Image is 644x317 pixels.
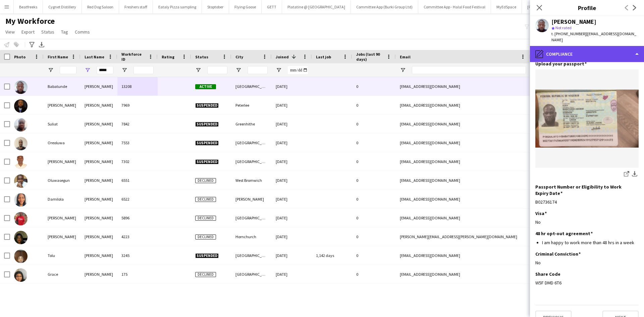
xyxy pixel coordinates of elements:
button: MyEdSpace [491,0,522,13]
input: Status Filter Input [207,66,227,74]
div: [PERSON_NAME] [80,171,117,190]
span: Workforce ID [121,52,146,62]
div: [EMAIL_ADDRESS][DOMAIN_NAME] [396,265,530,283]
div: [PERSON_NAME] [80,246,117,265]
button: Flying Goose [229,0,262,13]
h3: Profile [530,3,644,12]
span: Suspended [195,103,219,108]
span: Declined [195,216,216,221]
input: Workforce ID Filter Input [133,66,154,74]
span: Jobs (last 90 days) [356,52,384,62]
div: [EMAIL_ADDRESS][DOMAIN_NAME] [396,246,530,265]
div: [PERSON_NAME] [231,190,272,208]
div: [EMAIL_ADDRESS][DOMAIN_NAME] [396,77,530,96]
div: 0 [352,246,396,265]
span: Tag [61,29,68,35]
div: Babatunde [44,77,80,96]
img: Oreoluwa Ajayi [14,137,28,150]
span: Suspended [195,253,219,258]
div: [DATE] [272,115,312,133]
div: Oreoluwa [44,134,80,152]
div: [PERSON_NAME] [80,209,117,227]
div: Greenhithe [231,115,272,133]
div: [PERSON_NAME] [80,227,117,246]
div: [PERSON_NAME] [551,19,596,25]
div: 0 [352,190,396,208]
div: 0 [352,171,396,190]
h3: Upload your passport [535,61,587,67]
img: Cynthia Ajayi [14,231,28,244]
button: Cygnet Distillery [43,0,82,13]
div: [GEOGRAPHIC_DATA] [231,77,272,96]
div: [EMAIL_ADDRESS][DOMAIN_NAME] [396,190,530,208]
div: 0 [352,134,396,152]
button: Open Filter Menu [48,67,54,73]
div: 3245 [117,246,158,265]
a: Export [19,28,37,36]
span: t. [PHONE_NUMBER] [551,31,586,36]
img: Grace Ajayi [14,268,28,282]
div: [GEOGRAPHIC_DATA] [231,209,272,227]
div: [PERSON_NAME][EMAIL_ADDRESS][PERSON_NAME][DOMAIN_NAME] [396,227,530,246]
div: 0 [352,227,396,246]
div: [PERSON_NAME] [80,190,117,208]
div: [DATE] [272,96,312,114]
div: Compliance [530,46,644,62]
img: Suliat Ajayi [14,118,28,131]
img: Evelyn Folashade Ajayi [14,212,28,225]
span: Declined [195,234,216,240]
h3: 48 hr opt-out agreement [535,230,593,236]
div: [PERSON_NAME] [80,96,117,114]
div: Grace [44,265,80,283]
span: Last job [316,54,331,59]
a: Status [39,28,57,36]
span: Active [195,84,216,89]
span: Photo [14,54,25,59]
div: [PERSON_NAME] [80,265,117,283]
div: 5896 [117,209,158,227]
div: [PERSON_NAME] [80,152,117,171]
img: Tolu Ajayi [14,250,28,263]
span: Rating [162,54,174,59]
div: [PERSON_NAME] [44,96,80,114]
button: Eataly Pizza sampling [153,0,202,13]
img: Oluwasegun Ajayi [14,174,28,188]
div: 7302 [117,152,158,171]
div: [EMAIL_ADDRESS][DOMAIN_NAME] [396,209,530,227]
span: Status [41,29,54,35]
button: [PERSON_NAME] Chicken and Shakes [522,0,597,13]
button: Open Filter Menu [195,67,201,73]
a: View [3,28,17,36]
div: 0 [352,152,396,171]
div: [PERSON_NAME] [44,209,80,227]
div: W5F DMD 6T6 [535,280,639,286]
div: [EMAIL_ADDRESS][DOMAIN_NAME] [396,115,530,133]
button: Open Filter Menu [400,67,406,73]
div: [EMAIL_ADDRESS][DOMAIN_NAME] [396,134,530,152]
h3: Passport Number or Eligibility to Work Expiry Date [535,184,633,196]
h3: Visa [535,210,547,216]
div: 7842 [117,115,158,133]
span: Declined [195,178,216,183]
a: Tag [58,28,71,36]
span: First Name [48,54,68,59]
div: 7969 [117,96,158,114]
button: Open Filter Menu [276,67,282,73]
span: Last Name [85,54,104,59]
input: City Filter Input [248,66,268,74]
div: [DATE] [272,77,312,96]
div: Peterlee [231,96,272,114]
button: Open Filter Menu [121,67,127,73]
button: Open Filter Menu [235,67,241,73]
button: Beatfreeks [14,0,43,13]
div: Tolu [44,246,80,265]
button: Platatine @ [GEOGRAPHIC_DATA] [282,0,351,13]
img: Ezekiel Ayodele Ajayi [14,156,28,169]
div: [DATE] [272,171,312,190]
div: West Bromwich [231,171,272,190]
span: Joined [276,54,289,59]
button: Open Filter Menu [85,67,91,73]
div: 1,142 days [312,246,352,265]
div: [GEOGRAPHIC_DATA] [231,246,272,265]
input: First Name Filter Input [60,66,76,74]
